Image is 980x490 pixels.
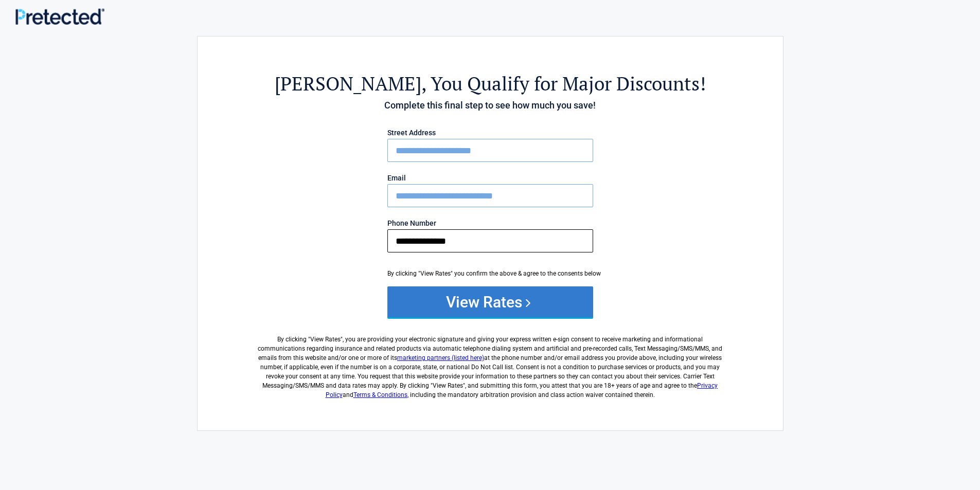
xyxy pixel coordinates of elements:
[387,220,593,227] label: Phone Number
[353,391,407,398] a: Terms & Conditions
[397,354,484,361] a: marketing partners (listed here)
[387,129,593,136] label: Street Address
[310,336,341,343] span: View Rates
[15,8,104,24] img: Main Logo
[387,269,593,278] div: By clicking "View Rates" you confirm the above & agree to the consents below
[254,71,726,96] h2: , You Qualify for Major Discounts!
[275,71,421,96] span: [PERSON_NAME]
[387,286,593,317] button: View Rates
[254,99,726,112] h4: Complete this final step to see how much you save!
[387,174,593,182] label: Email
[254,326,726,400] label: By clicking " ", you are providing your electronic signature and giving your express written e-si...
